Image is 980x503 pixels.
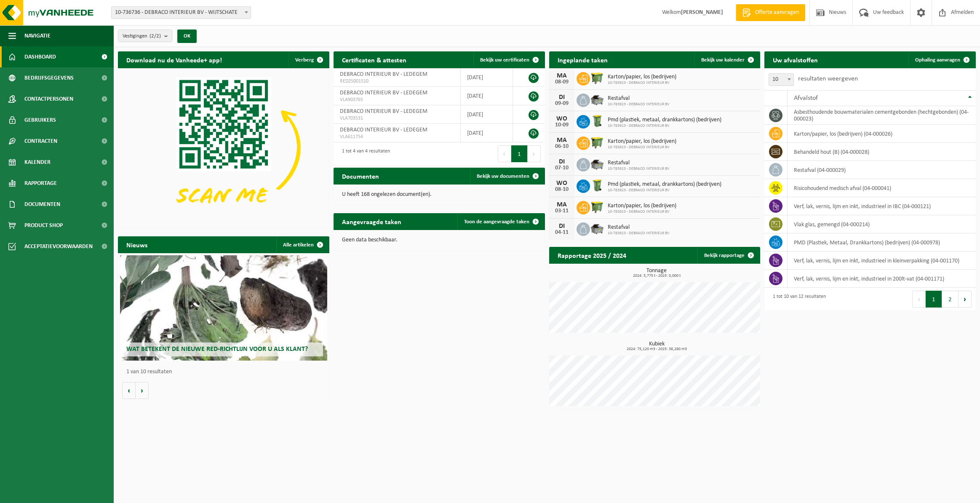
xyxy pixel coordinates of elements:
[473,51,544,68] a: Bekijk uw certificaten
[24,110,56,131] span: Gebruikers
[553,230,570,235] div: 04-11
[122,382,136,399] button: Vorige
[608,102,670,107] span: 10-783923 - DEBRACO INTERIEUR BV
[608,231,670,236] span: 10-783923 - DEBRACO INTERIEUR BV
[608,80,676,86] span: 10-783923 - DEBRACO INTERIEUR BV
[340,108,427,115] span: DEBRACO INTERIEUR BV - LEDEGEM
[681,9,723,16] strong: [PERSON_NAME]
[608,166,670,171] span: 10-783923 - DEBRACO INTERIEUR BV
[553,187,570,193] div: 08-10
[608,224,670,231] span: Restafval
[24,194,60,215] span: Documenten
[788,161,976,179] td: restafval (04-000029)
[549,247,635,263] h2: Rapportage 2025 / 2024
[590,114,604,128] img: WB-0240-HPE-GN-50
[340,78,454,85] span: RED25001510
[769,73,794,86] span: 10
[608,188,721,193] span: 10-783923 - DEBRACO INTERIEUR BV
[553,72,570,79] div: MA
[340,96,454,103] span: VLA903765
[461,105,513,124] td: [DATE]
[798,75,858,82] label: resultaten weergeven
[908,51,975,68] a: Ophaling aanvragen
[24,152,51,173] span: Kalender
[590,92,604,107] img: WB-5000-GAL-GY-01
[590,71,604,85] img: WB-1100-HPE-GN-50
[295,57,314,63] span: Verberg
[926,291,942,308] button: 1
[511,145,528,162] button: 1
[764,51,826,68] h2: Uw afvalstoffen
[608,145,676,150] span: 10-783923 - DEBRACO INTERIEUR BV
[461,124,513,142] td: [DATE]
[608,181,721,188] span: Pmd (plastiek, metaal, drankkartons) (bedrijven)
[788,251,976,270] td: verf, lak, vernis, lijm en inkt, industrieel in kleinverpakking (04-001170)
[769,74,793,86] span: 10
[590,135,604,150] img: WB-1100-HPE-GN-50
[477,174,529,179] span: Bekijk uw documenten
[177,29,197,43] button: OK
[338,144,390,163] div: 1 tot 4 van 4 resultaten
[111,6,251,19] span: 10-736736 - DEBRACO INTERIEUR BV - WIJTSCHATE
[461,68,513,87] td: [DATE]
[912,291,926,308] button: Previous
[590,200,604,214] img: WB-1100-HPE-GN-50
[150,33,161,39] count: (2/2)
[120,255,327,361] a: Wat betekent de nieuwe RED-richtlijn voor u als klant?
[942,291,959,308] button: 2
[553,341,761,351] h3: Kubiek
[608,74,676,80] span: Karton/papier, los (bedrijven)
[549,51,616,68] h2: Ingeplande taken
[498,145,511,162] button: Previous
[136,382,149,399] button: Volgende
[608,123,721,128] span: 10-783923 - DEBRACO INTERIEUR BV
[334,213,410,230] h2: Aangevraagde taken
[590,178,604,193] img: WB-0240-HPE-GN-50
[553,144,570,150] div: 06-10
[340,90,427,96] span: DEBRACO INTERIEUR BV - LEDEGEM
[608,117,721,123] span: Pmd (plastiek, metaal, drankkartons) (bedrijven)
[24,236,93,257] span: Acceptatievoorwaarden
[608,203,676,209] span: Karton/papier, los (bedrijven)
[788,233,976,251] td: PMD (Plastiek, Metaal, Drankkartons) (bedrijven) (04-000978)
[769,290,826,308] div: 1 tot 10 van 12 resultaten
[118,51,230,68] h2: Download nu de Vanheede+ app!
[694,51,759,68] a: Bekijk uw kalender
[126,346,308,353] span: Wat betekent de nieuwe RED-richtlijn voor u als klant?
[288,51,328,68] button: Verberg
[24,25,51,46] span: Navigatie
[126,369,325,375] p: 1 van 10 resultaten
[334,168,387,184] h2: Documenten
[608,95,670,102] span: Restafval
[788,179,976,197] td: risicohoudend medisch afval (04-000041)
[608,209,676,214] span: 10-783923 - DEBRACO INTERIEUR BV
[736,4,805,21] a: Offerte aanvragen
[788,106,976,125] td: asbesthoudende bouwmaterialen cementgebonden (hechtgebonden) (04-000023)
[553,208,570,214] div: 03-11
[461,87,513,105] td: [DATE]
[553,137,570,144] div: MA
[701,57,745,63] span: Bekijk uw kalender
[118,236,156,253] h2: Nieuws
[590,221,604,235] img: WB-5000-GAL-GY-01
[590,157,604,171] img: WB-5000-GAL-GY-01
[340,134,454,140] span: VLA611754
[788,125,976,143] td: karton/papier, los (bedrijven) (04-000026)
[24,88,73,110] span: Contactpersonen
[342,192,537,198] p: U heeft 168 ongelezen document(en).
[342,237,537,243] p: Geen data beschikbaar.
[528,145,541,162] button: Next
[553,347,761,351] span: 2024: 75,120 m3 - 2025: 38,280 m3
[24,173,57,194] span: Rapportage
[457,213,544,230] a: Toon de aangevraagde taken
[553,115,570,122] div: WO
[24,46,56,67] span: Dashboard
[24,215,63,236] span: Product Shop
[553,268,761,278] h3: Tonnage
[788,197,976,215] td: verf, lak, vernis, lijm en inkt, industrieel in IBC (04-000121)
[553,180,570,187] div: WO
[553,158,570,165] div: DI
[788,215,976,233] td: vlak glas, gemengd (04-000214)
[553,223,570,230] div: DI
[118,68,329,227] img: Download de VHEPlus App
